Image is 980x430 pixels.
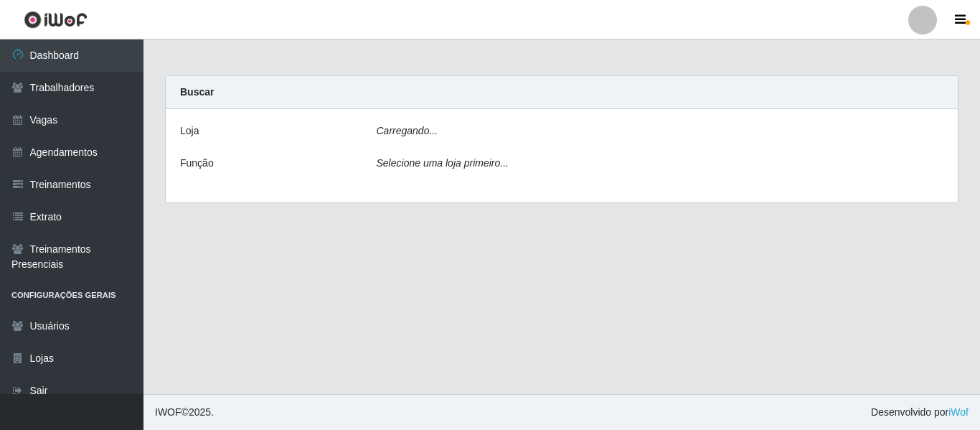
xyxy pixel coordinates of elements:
strong: Buscar [180,86,214,98]
a: iWof [948,406,969,418]
span: IWOF [155,406,182,418]
span: © 2025 . [155,405,214,420]
img: CoreUI Logo [24,11,88,29]
i: Selecione uma loja primeiro... [377,157,509,169]
label: Loja [180,123,199,139]
i: Carregando... [377,125,438,136]
span: Desenvolvido por [871,405,969,420]
label: Função [180,156,214,171]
